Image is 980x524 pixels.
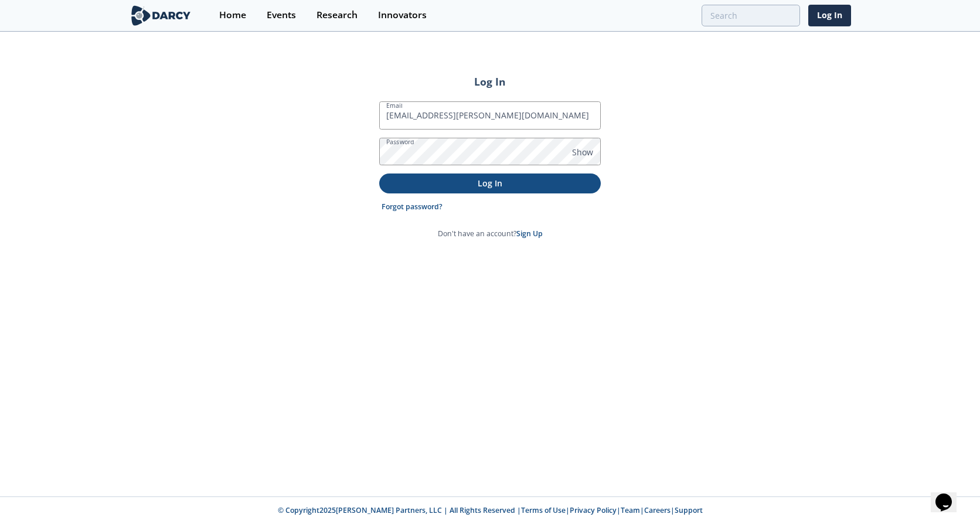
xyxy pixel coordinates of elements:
div: Innovators [378,11,427,20]
a: Team [621,505,640,515]
a: Log In [808,5,851,26]
img: logo-wide.svg [129,5,193,26]
input: Advanced Search [702,5,800,26]
label: Email [386,101,403,110]
p: © Copyright 2025 [PERSON_NAME] Partners, LLC | All Rights Reserved | | | | | [56,505,924,516]
a: Support [675,505,703,515]
button: Log In [379,173,601,193]
a: Sign Up [516,229,543,239]
a: Privacy Policy [570,505,617,515]
p: Don't have an account? [438,229,543,239]
h2: Log In [379,74,601,89]
a: Careers [644,505,671,515]
div: Research [317,11,358,20]
iframe: chat widget [931,477,968,512]
label: Password [386,137,414,147]
div: Events [267,11,296,20]
a: Forgot password? [382,202,443,212]
div: Home [219,11,246,20]
a: Terms of Use [521,505,566,515]
p: Log In [387,177,593,189]
span: Show [572,146,593,158]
